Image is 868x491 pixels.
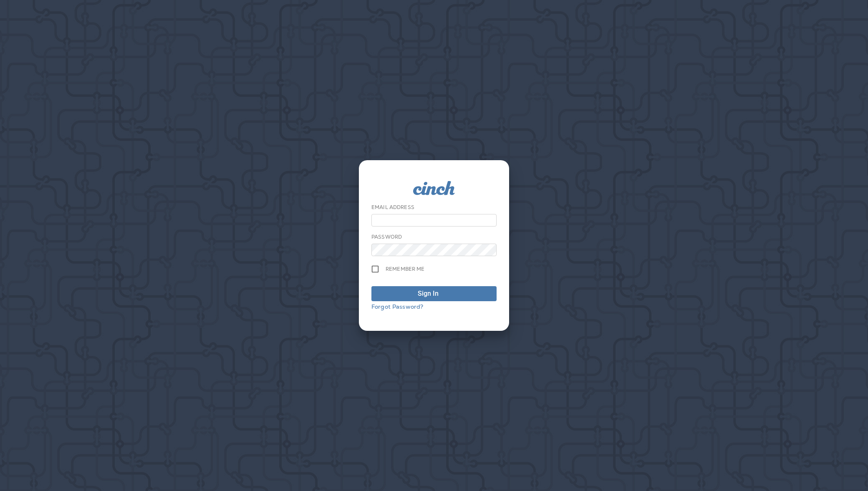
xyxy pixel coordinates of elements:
[371,286,497,301] button: Sign In
[371,303,423,310] a: Forgot Password?
[371,204,414,211] label: Email Address
[386,266,425,272] span: Remember me
[371,234,402,240] label: Password
[418,289,439,299] div: Sign In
